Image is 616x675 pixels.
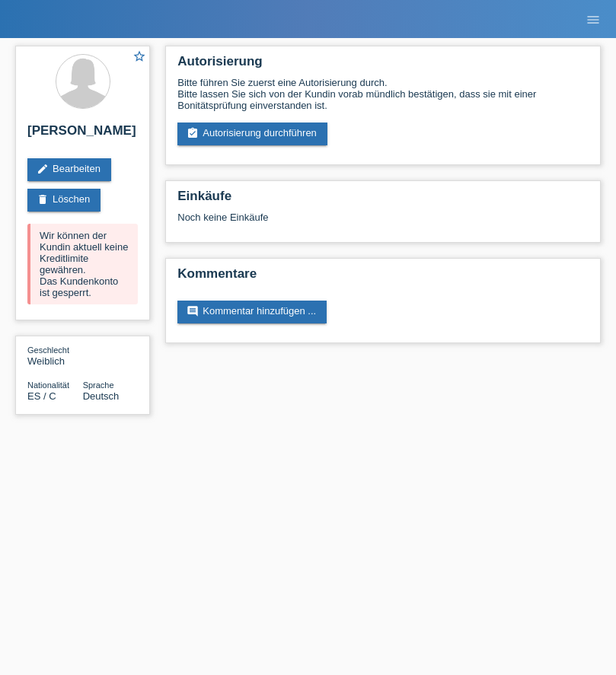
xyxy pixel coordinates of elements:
div: Wir können der Kundin aktuell keine Kreditlimite gewähren. Das Kundenkonto ist gesperrt. [27,224,138,304]
span: Sprache [83,380,114,390]
i: assignment_turned_in [187,127,199,139]
a: deleteLöschen [27,189,101,212]
a: menu [578,14,608,24]
a: assignment_turned_inAutorisierung durchführen [177,123,327,145]
a: editBearbeiten [27,158,111,181]
h2: [PERSON_NAME] [27,123,138,146]
h2: Kommentare [177,266,589,289]
h2: Einkäufe [177,189,589,212]
span: Deutsch [83,390,120,402]
a: star_border [132,49,146,65]
i: menu [586,12,601,27]
span: Geschlecht [27,345,69,355]
i: star_border [132,49,146,63]
h2: Autorisierung [177,54,589,77]
div: Noch keine Einkäufe [177,212,589,234]
i: comment [187,305,199,317]
div: Bitte führen Sie zuerst eine Autorisierung durch. Bitte lassen Sie sich von der Kundin vorab münd... [177,77,589,111]
span: Spanien / C / 25.10.1975 [27,390,56,402]
a: commentKommentar hinzufügen ... [177,301,327,323]
div: Weiblich [27,344,83,367]
span: Nationalität [27,380,69,390]
i: edit [37,163,49,175]
i: delete [37,193,49,205]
